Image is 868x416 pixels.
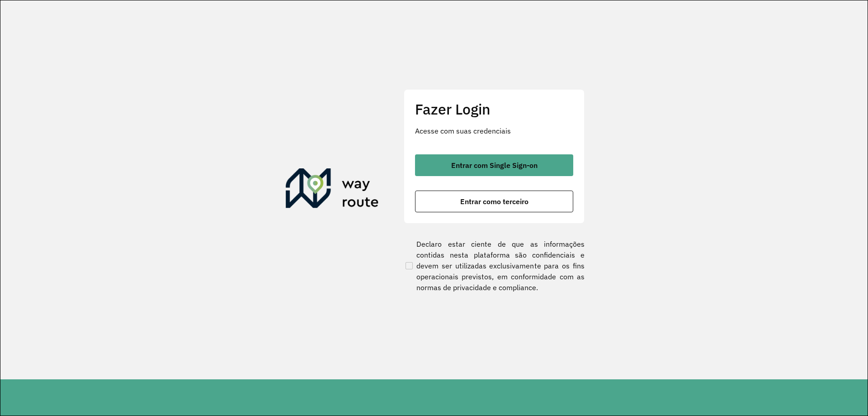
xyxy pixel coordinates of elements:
span: Entrar como terceiro [460,198,528,205]
button: button [415,191,573,212]
p: Acesse com suas credenciais [415,125,573,136]
span: Entrar com Single Sign-on [451,162,538,169]
button: button [415,154,573,176]
label: Declaro estar ciente de que as informações contidas nesta plataforma são confidenciais e devem se... [404,239,585,293]
img: Roteirizador AmbevTech [286,168,379,212]
h2: Fazer Login [415,100,573,118]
